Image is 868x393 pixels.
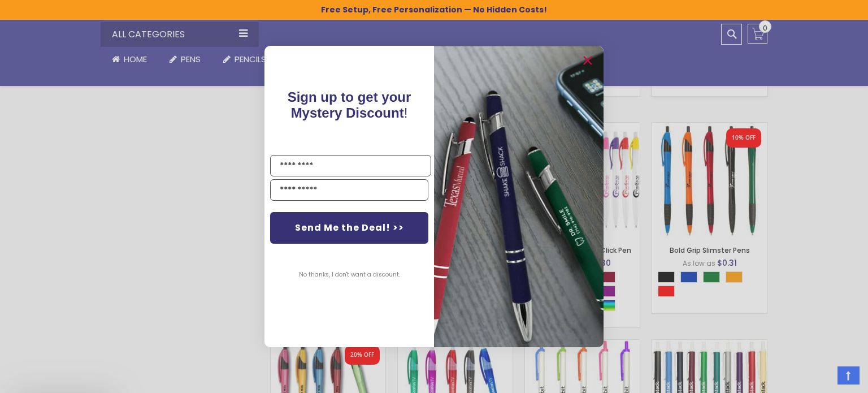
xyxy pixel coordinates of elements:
[293,261,406,289] button: No thanks, I don't want a discount.
[288,89,411,120] span: Sign up to get your Mystery Discount
[775,362,868,393] iframe: Google Customer Reviews
[579,51,597,70] button: Close dialog
[434,46,604,347] img: pop-up-image
[288,89,411,120] span: !
[270,212,428,244] button: Send Me the Deal! >>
